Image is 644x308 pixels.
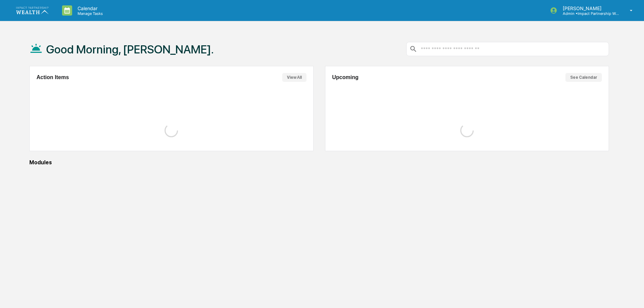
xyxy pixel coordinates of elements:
[36,74,69,80] h2: Action Items
[332,74,358,80] h2: Upcoming
[557,11,620,16] p: Admin • Impact Partnership Wealth
[557,5,620,11] p: [PERSON_NAME]
[16,7,49,14] img: logo
[72,5,106,11] p: Calendar
[282,73,306,82] button: View All
[72,11,106,16] p: Manage Tasks
[565,73,602,82] button: See Calendar
[46,43,214,56] h1: Good Morning, [PERSON_NAME].
[29,159,609,166] div: Modules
